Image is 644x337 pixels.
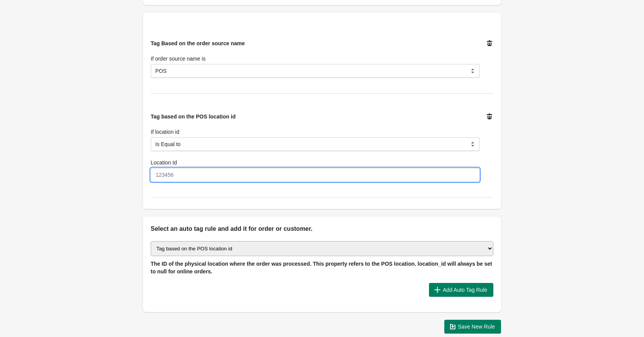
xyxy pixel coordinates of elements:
[458,324,495,330] span: Save New Rule
[429,283,493,297] button: Add Auto Tag Rule
[151,159,177,166] label: Location Id
[151,168,480,182] input: 123456
[151,261,492,275] span: The ID of the physical location where the order was processed. This property refers to the POS lo...
[151,113,235,120] span: Tag based on the POS location id
[151,55,205,62] label: If order source name is
[151,224,493,233] h2: Select an auto tag rule and add it for order or customer.
[151,128,179,136] label: If location id
[444,320,501,334] button: Save New Rule
[151,40,245,46] span: Tag Based on the order source name
[443,287,487,293] span: Add Auto Tag Rule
